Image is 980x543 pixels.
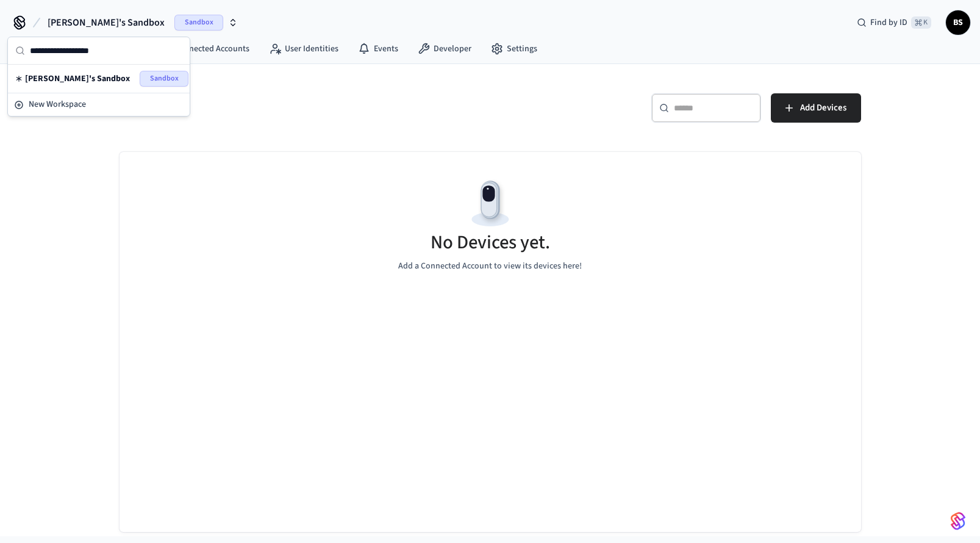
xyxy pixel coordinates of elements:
[463,176,518,231] img: Devices Empty State
[911,16,931,29] span: ⌘ K
[140,71,188,87] span: Sandbox
[947,12,969,34] span: BS
[348,38,408,60] a: Events
[408,38,481,60] a: Developer
[870,16,907,29] span: Find by ID
[951,511,965,531] img: SeamLogoGradient.69752ec5.svg
[8,65,190,93] div: Suggestions
[398,260,582,273] p: Add a Connected Account to view its devices here!
[481,38,547,60] a: Settings
[120,93,483,118] h5: Devices
[800,100,846,116] span: Add Devices
[48,15,165,30] span: [PERSON_NAME]'s Sandbox
[431,230,550,255] h5: No Devices yet.
[771,93,861,123] button: Add Devices
[9,95,188,115] button: New Workspace
[25,73,130,85] span: [PERSON_NAME]'s Sandbox
[174,15,223,31] span: Sandbox
[946,10,970,35] button: BS
[29,98,86,111] span: New Workspace
[847,12,941,34] div: Find by ID⌘ K
[259,38,348,60] a: User Identities
[149,38,259,60] a: Connected Accounts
